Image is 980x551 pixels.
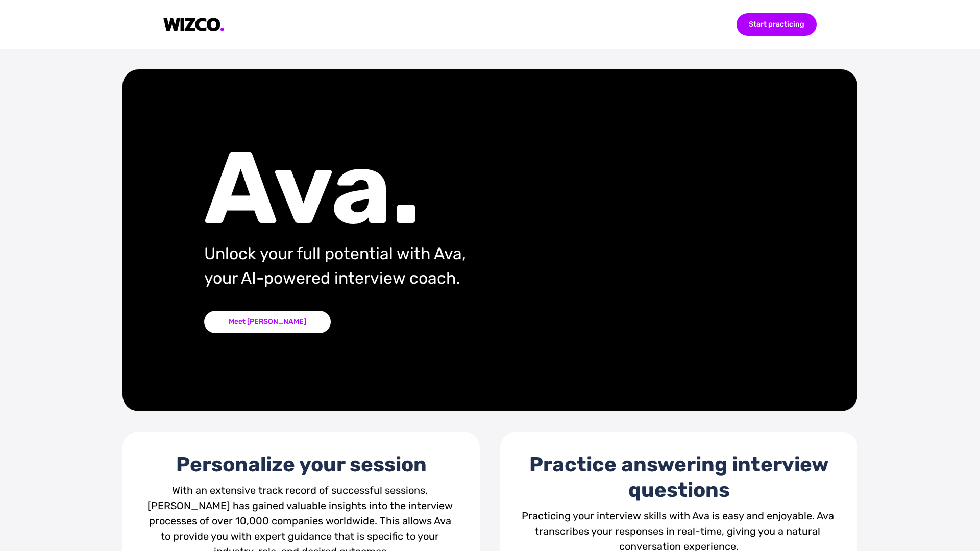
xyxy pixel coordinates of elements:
img: logo [163,18,225,32]
div: Ava. [204,147,556,229]
div: Practice answering interview questions [521,452,837,503]
div: Start practicing [737,13,817,36]
div: Meet [PERSON_NAME] [204,311,331,333]
div: Unlock your full potential with Ava, your AI-powered interview coach. [204,241,556,290]
div: Personalize your session [143,452,459,478]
